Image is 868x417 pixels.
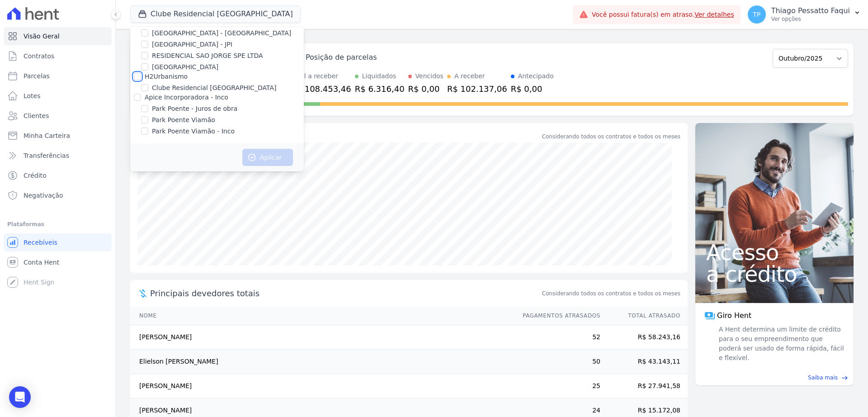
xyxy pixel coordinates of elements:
a: Lotes [4,87,112,105]
span: Contratos [24,52,54,61]
label: [GEOGRAPHIC_DATA] - [GEOGRAPHIC_DATA] [152,28,291,38]
a: Crédito [4,166,112,185]
a: Contratos [4,47,112,65]
td: R$ 27.941,58 [601,374,688,398]
a: Visão Geral [4,27,112,45]
label: Apice Incorporadora - Inco [145,94,228,101]
span: Acesso [706,242,843,263]
p: Ver opções [771,15,850,23]
label: [GEOGRAPHIC_DATA] - JPI [152,40,232,49]
span: A Hent determina um limite de crédito para o seu empreendimento que poderá ser usado de forma ráp... [717,325,844,363]
div: Plataformas [7,219,108,230]
span: Giro Hent [717,310,751,321]
td: R$ 58.243,16 [601,325,688,350]
div: Liquidados [362,71,396,81]
td: Elielson [PERSON_NAME] [130,350,514,374]
span: Parcelas [24,71,50,81]
div: R$ 102.137,06 [447,83,507,95]
span: Principais devedores totais [150,287,540,299]
th: Nome [130,307,514,325]
span: TP [753,11,760,18]
div: Posição de parcelas [306,52,377,63]
span: Crédito [24,171,47,180]
div: Saldo devedor total [150,130,540,142]
label: Park Poente Viamão - Inco [152,127,235,136]
label: Park Poente - Juros de obra [152,104,237,114]
button: TP Thiago Pessatto Faqui Ver opções [741,2,868,27]
th: Total Atrasado [601,307,688,325]
label: H2Urbanismo [145,73,188,80]
span: Saiba mais [808,374,838,382]
a: Ver detalhes [694,11,734,18]
td: 25 [514,374,601,398]
a: Negativação [4,186,112,204]
td: 50 [514,350,601,374]
div: R$ 6.316,40 [355,83,405,95]
p: Thiago Pessatto Faqui [771,6,850,15]
span: Você possui fatura(s) em atraso. [592,10,734,19]
span: Visão Geral [24,32,60,41]
div: Considerando todos os contratos e todos os meses [542,133,680,141]
div: Open Intercom Messenger [9,386,31,408]
a: Minha Carteira [4,127,112,145]
button: Aplicar [242,149,293,166]
a: Saiba mais east [701,374,848,382]
div: Total a receber [291,71,351,81]
a: Transferências [4,147,112,165]
div: Vencidos [415,71,443,81]
div: A receber [454,71,485,81]
span: Lotes [24,91,41,100]
div: Antecipado [518,71,554,81]
span: Recebíveis [24,238,57,247]
label: Park Poente Viamão [152,115,215,125]
a: Conta Hent [4,253,112,271]
label: Clube Residencial [GEOGRAPHIC_DATA] [152,83,276,93]
td: [PERSON_NAME] [130,374,514,398]
span: Considerando todos os contratos e todos os meses [542,289,680,298]
span: east [841,374,848,381]
a: Recebíveis [4,233,112,251]
div: R$ 0,00 [408,83,443,95]
th: Pagamentos Atrasados [514,307,601,325]
div: R$ 108.453,46 [291,83,351,95]
button: Clube Residencial [GEOGRAPHIC_DATA] [130,5,301,23]
span: Negativação [24,191,63,200]
span: Minha Carteira [24,131,70,140]
span: Transferências [24,151,69,160]
td: R$ 43.143,11 [601,350,688,374]
span: Clientes [24,111,49,120]
span: a crédito [706,263,843,285]
label: RESIDENCIAL SAO JORGE SPE LTDA [152,51,263,61]
td: 52 [514,325,601,350]
a: Clientes [4,107,112,125]
td: [PERSON_NAME] [130,325,514,350]
a: Parcelas [4,67,112,85]
span: Conta Hent [24,258,59,267]
label: [GEOGRAPHIC_DATA] [152,62,218,72]
div: R$ 0,00 [511,83,554,95]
